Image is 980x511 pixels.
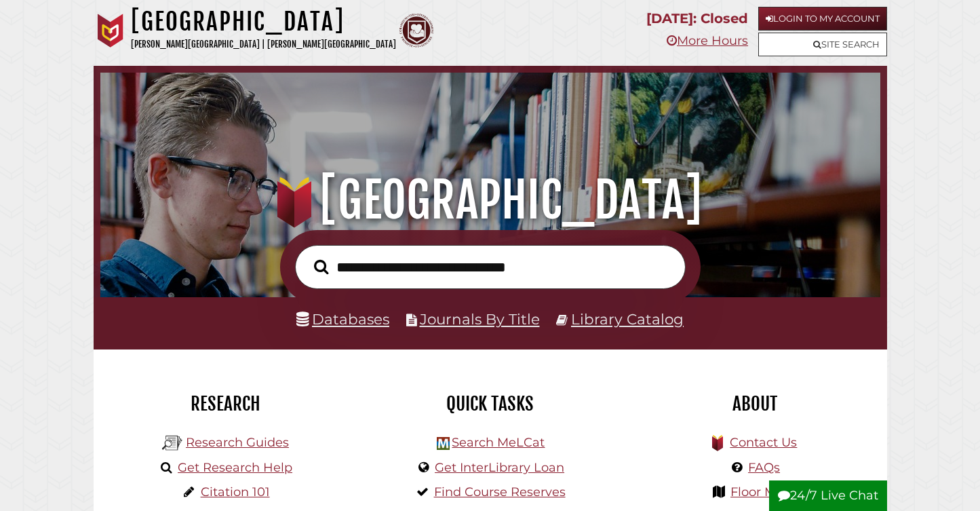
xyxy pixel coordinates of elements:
[452,435,545,450] a: Search MeLCat
[186,435,289,450] a: Research Guides
[178,460,292,475] a: Get Research Help
[748,460,780,475] a: FAQs
[399,14,433,48] img: Calvin Theological Seminary
[314,259,328,274] i: Search
[104,392,348,415] h2: Research
[435,460,564,475] a: Get InterLibrary Loan
[571,310,684,328] a: Library Catalog
[646,7,748,31] p: [DATE]: Closed
[420,310,540,328] a: Journals By Title
[131,37,396,52] p: [PERSON_NAME][GEOGRAPHIC_DATA] | [PERSON_NAME][GEOGRAPHIC_DATA]
[201,485,270,499] a: Citation 101
[730,435,797,450] a: Contact Us
[115,170,865,230] h1: [GEOGRAPHIC_DATA]
[162,433,182,453] img: Hekman Library Logo
[437,437,450,450] img: Hekman Library Logo
[667,33,748,48] a: More Hours
[296,310,389,328] a: Databases
[368,392,612,415] h2: Quick Tasks
[633,392,877,415] h2: About
[758,7,887,31] a: Login to My Account
[730,485,798,499] a: Floor Maps
[131,7,396,37] h1: [GEOGRAPHIC_DATA]
[307,256,335,278] button: Search
[758,33,887,56] a: Site Search
[434,485,566,499] a: Find Course Reserves
[94,14,128,48] img: Calvin University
